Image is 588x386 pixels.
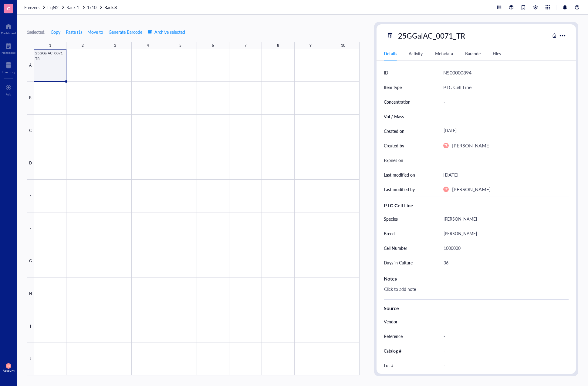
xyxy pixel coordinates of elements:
div: PTC Cell Line [384,202,569,209]
div: Activity [409,50,423,57]
div: Vol / Mass [384,113,404,120]
div: Account [3,369,15,372]
a: Inventory [2,60,15,74]
div: - [441,359,566,372]
button: Move to [87,27,103,37]
div: Created by [384,142,404,149]
span: TR [7,364,10,367]
div: 36 [441,256,566,269]
div: Last modified on [384,171,415,178]
div: Lot # [384,362,394,369]
span: Move to [87,29,103,34]
div: 1000000 [441,242,566,254]
div: Species [384,215,398,222]
span: Archive selected [148,29,185,34]
div: 6 [212,42,214,50]
div: E [27,180,34,212]
div: Notebook [2,51,15,54]
a: Freezers [24,5,46,10]
div: Last modified by [384,186,415,193]
div: 8 [277,42,279,50]
div: Metadata [435,50,453,57]
span: C [7,5,10,12]
div: ID [384,69,388,76]
div: [PERSON_NAME] [452,142,491,150]
div: J [27,343,34,375]
div: - [441,315,566,328]
div: - [441,330,566,343]
div: Expires on [384,157,403,164]
div: [PERSON_NAME] [441,227,566,240]
div: 25GGalAC_0071_TR [395,29,468,42]
div: 9 [309,42,312,50]
div: NS00000894 [443,69,471,77]
a: Notebook [2,41,15,54]
div: - [441,155,566,166]
span: LiqN2 [47,4,59,10]
div: Inventory [2,70,15,74]
div: Dashboard [1,31,16,35]
div: A [27,49,34,82]
div: Files [493,50,501,57]
div: Created on [384,128,404,134]
div: Notes [384,275,569,282]
div: Days in Culture [384,259,413,266]
button: Generate Barcode [108,27,143,37]
a: Dashboard [1,22,16,35]
div: - [441,344,566,357]
span: 1x10 [87,4,96,10]
div: 5 [179,42,181,50]
div: [PERSON_NAME] [452,185,491,193]
div: Item type [384,84,402,91]
div: Click to add note [381,285,566,299]
div: [DATE] [443,171,458,179]
a: Rack 11x10 [66,5,103,10]
a: Rack 8 [104,5,118,10]
div: PTC Cell Line [443,83,471,91]
div: 1 [49,42,51,50]
span: TR [444,188,448,191]
div: - [441,95,566,108]
div: Cell Number [384,245,407,251]
div: [DATE] [441,126,566,136]
div: B [27,82,34,114]
span: Freezers [24,4,39,10]
div: Breed [384,230,395,237]
div: 7 [245,42,247,50]
span: Generate Barcode [109,29,142,34]
div: - [441,110,566,123]
div: Add [6,92,12,96]
span: Copy [51,29,60,34]
div: C [27,115,34,147]
div: Concentration [384,98,411,105]
div: Details [384,50,397,57]
div: [PERSON_NAME] [441,212,566,225]
div: 4 [147,42,149,50]
div: Reference [384,333,403,339]
div: G [27,245,34,277]
button: Archive selected [147,27,185,37]
div: 1 selected: [27,29,46,35]
div: Catalog # [384,347,401,354]
div: 3 [114,42,116,50]
button: Paste (1) [66,27,82,37]
div: Barcode [465,50,481,57]
div: 10 [341,42,345,50]
a: LiqN2 [47,5,65,10]
button: Copy [50,27,61,37]
div: D [27,147,34,180]
span: Rack 1 [66,4,79,10]
div: H [27,277,34,310]
div: F [27,212,34,245]
div: Vendor [384,318,397,325]
span: TR [444,144,448,147]
div: 2 [82,42,84,50]
div: I [27,310,34,343]
div: Source [384,305,569,312]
